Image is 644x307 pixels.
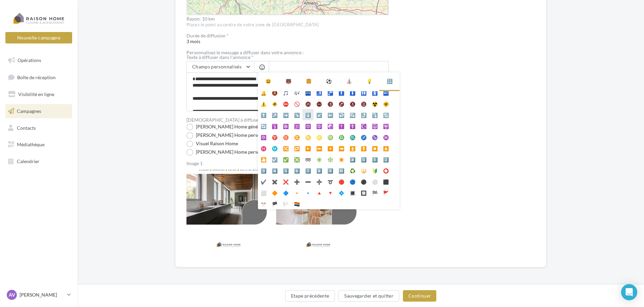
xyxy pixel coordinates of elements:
div: ⚽ [326,78,332,85]
li: ✅ [280,154,291,165]
li: ☢️ [369,98,380,109]
li: ⤴️ [358,109,369,120]
div: Open Intercom Messenger [621,284,637,300]
li: 🚸 [269,98,280,109]
div: 😃 [265,78,271,85]
div: Durée de diffusion * [186,33,389,38]
li: ⚫ [358,176,369,187]
li: ⏹️ [369,143,380,154]
li: ♊ [291,131,302,143]
a: Opérations [4,53,74,67]
li: ↪️ [347,109,358,120]
li: 🔷 [280,187,291,198]
li: ♻️ [347,165,358,176]
div: ⛪ [346,78,352,85]
li: 🚯 [325,98,336,109]
li: 🏧 [302,87,314,98]
li: ⬇️ [302,109,314,120]
li: 🔹 [302,187,314,198]
li: 3️⃣ [258,165,269,176]
li: 🏳️ [280,198,291,209]
li: ♌ [314,131,325,143]
label: [PERSON_NAME] Home personnalisé avec [PERSON_NAME] [186,132,324,139]
a: Médiathèque [4,137,74,152]
a: Boîte de réception [4,70,74,85]
li: ▶️ [302,143,314,154]
span: Champs personnalisés [192,64,241,69]
li: ✳️ [314,154,325,165]
li: ✔️ [258,176,269,187]
li: ☣️ [380,98,391,109]
li: ♍ [325,131,336,143]
li: ♏ [347,131,358,143]
li: 🏳️‍🌈 [291,198,302,209]
li: 🚷 [347,98,358,109]
label: [PERSON_NAME] Home générique avec [PERSON_NAME] [186,124,318,130]
li: ♒ [380,131,391,143]
li: ➕ [291,176,302,187]
span: Médiathèque [17,142,45,147]
button: Sauvegarder et quitter [339,290,399,302]
li: 🚾 [380,87,391,98]
li: 🔃 [380,109,391,120]
li: ⛎ [269,143,280,154]
div: 🐻 [286,78,291,85]
li: ⬅️ [325,109,336,120]
a: Calendrier [4,154,74,168]
button: Champs personnalisés [187,61,254,73]
li: 🕎 [380,120,391,131]
li: ➿ [302,154,314,165]
img: Image 1 [186,166,271,251]
label: [PERSON_NAME] Home personnalisé [186,149,275,156]
li: 🔞 [358,98,369,109]
li: 6️⃣ [291,165,302,176]
span: Opérations [18,57,41,63]
span: Calendrier [17,158,39,164]
li: ⬜ [258,187,269,198]
div: 💡 [367,78,372,85]
div: 🍔 [306,78,312,85]
span: AV [9,291,15,298]
li: ⬆️ [258,109,269,120]
li: 4️⃣ [269,165,280,176]
button: Etape précédente [285,290,335,302]
li: ✡️ [302,120,314,131]
button: Nouvelle campagne [5,32,72,43]
li: ❎ [291,154,302,165]
li: 9️⃣ [325,165,336,176]
li: 🔸 [291,187,302,198]
li: ☮️ [369,120,380,131]
li: 🚩 [380,187,391,198]
li: 🔀 [280,143,291,154]
label: [DEMOGRAPHIC_DATA] à diffuser * [186,118,263,122]
a: Contacts [4,121,74,135]
li: 🔄 [258,120,269,131]
div: Personnalisez le message a diffuser dans votre annonce : [186,50,389,55]
li: ☪️ [358,120,369,131]
li: ☑️ [269,154,280,165]
li: ⚠️ [258,98,269,109]
span: 3 mois [186,33,389,44]
li: 2️⃣ [380,154,391,165]
li: 7️⃣ [302,165,314,176]
li: #️⃣ [347,154,358,165]
li: ⭕ [380,165,391,176]
li: ⚪ [369,176,380,187]
li: ♑ [369,131,380,143]
li: ✴️ [336,154,347,165]
li: 🔺 [314,187,325,198]
li: 🎵 [280,87,291,98]
li: 🚺 [347,87,358,98]
li: 🔁 [291,143,302,154]
li: ♋ [302,131,314,143]
label: Texte à diffuser dans l'annonce * [186,55,389,60]
li: ⏬ [358,143,369,154]
li: 🔕 [269,87,280,98]
li: ➖ [302,176,314,187]
span: Visibilité en ligne [18,91,54,97]
li: 🚮 [314,87,325,98]
li: ↘️ [291,109,302,120]
li: 🏴 [269,198,280,209]
li: ➡️ [280,109,291,120]
li: 5️⃣ [280,165,291,176]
